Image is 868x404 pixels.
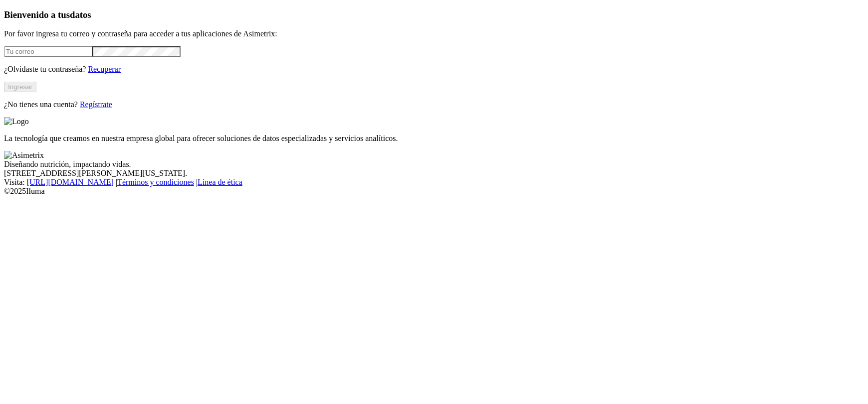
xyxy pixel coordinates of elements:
[27,178,114,186] a: [URL][DOMAIN_NAME]
[80,100,112,109] a: Regístrate
[4,187,864,196] div: © 2025 Iluma
[4,29,864,38] p: Por favor ingresa tu correo y contraseña para acceder a tus aplicaciones de Asimetrix:
[70,9,91,20] span: datos
[4,65,864,74] p: ¿Olvidaste tu contraseña?
[4,100,864,109] p: ¿No tienes una cuenta?
[4,169,864,178] div: [STREET_ADDRESS][PERSON_NAME][US_STATE].
[4,160,864,169] div: Diseñando nutrición, impactando vidas.
[88,65,121,73] a: Recuperar
[4,117,29,126] img: Logo
[4,82,36,92] button: Ingresar
[4,46,92,57] input: Tu correo
[117,178,194,186] a: Términos y condiciones
[4,178,864,187] div: Visita : | |
[4,134,864,143] p: La tecnología que creamos en nuestra empresa global para ofrecer soluciones de datos especializad...
[198,178,242,186] a: Línea de ética
[4,151,44,160] img: Asimetrix
[4,9,864,20] h3: Bienvenido a tus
